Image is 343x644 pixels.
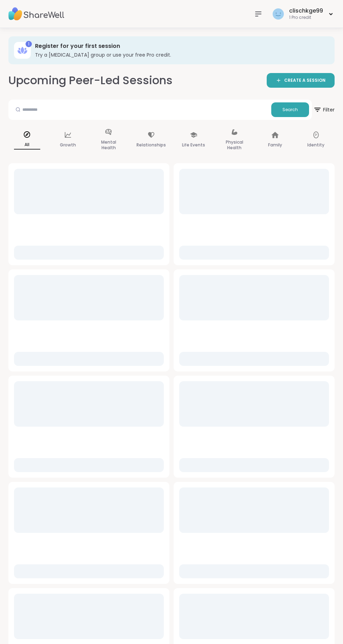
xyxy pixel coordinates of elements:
[182,141,205,149] p: Life Events
[14,140,40,150] p: All
[8,73,173,88] h2: Upcoming Peer-Led Sessions
[284,78,325,84] span: CREATE A SESSION
[136,141,166,149] p: Relationships
[96,138,122,152] p: Mental Health
[289,15,323,21] div: 1 Pro credit
[307,141,324,149] p: Identity
[267,73,335,88] a: CREATE A SESSION
[271,102,309,117] button: Search
[8,2,64,26] img: ShareWell Nav Logo
[313,100,335,120] button: Filter
[268,141,282,149] p: Family
[221,138,247,152] p: Physical Health
[35,42,325,50] h3: Register for your first session
[282,107,298,113] span: Search
[60,141,76,149] p: Growth
[289,7,323,15] div: clischkge99
[313,101,335,118] span: Filter
[26,41,32,47] div: 1
[273,8,284,20] img: clischkge99
[35,51,325,58] h3: Try a [MEDICAL_DATA] group or use your free Pro credit.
